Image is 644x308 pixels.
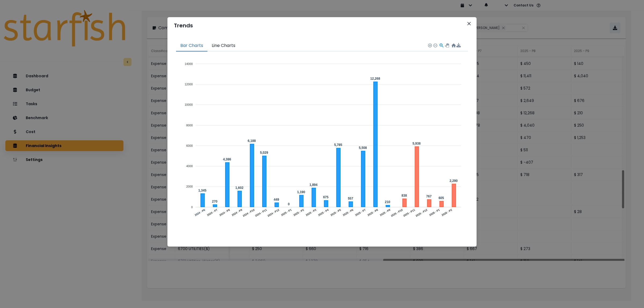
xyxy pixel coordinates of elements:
[379,208,391,217] tspan: 2025 - P9
[176,40,207,52] button: Bar Charts
[342,208,354,217] tspan: 2025 - P6
[445,43,448,47] div: Panning
[255,208,268,217] tspan: 2024 - P11
[433,43,437,47] div: Zoom Out
[185,103,193,106] tspan: 10000
[439,43,444,47] div: Selection Zoom
[355,208,366,217] tspan: 2025 - P7
[186,164,193,168] tspan: 4000
[428,43,431,47] div: Zoom In
[318,208,329,217] tspan: 2025 - P4
[429,208,440,217] tspan: 2026 - P1
[242,208,255,217] tspan: 2024 - P10
[185,62,193,65] tspan: 14000
[231,208,243,217] tspan: 2024 - P9
[456,43,461,47] img: download-solid.76f27b67513bc6e4b1a02da61d3a2511.svg
[415,208,428,217] tspan: 2025 - P12
[207,40,240,52] button: Line Charts
[451,43,456,47] div: Reset Zoom
[206,208,218,217] tspan: 2024 - P7
[267,208,280,217] tspan: 2024 - P12
[293,208,304,217] tspan: 2025 - P2
[441,208,453,217] tspan: 2026 - P2
[465,19,473,28] button: Close
[167,17,477,34] header: Trends
[194,208,206,217] tspan: 2024 - P6
[219,208,230,217] tspan: 2024 - P8
[186,185,193,188] tspan: 2000
[191,206,193,209] tspan: 0
[403,208,416,217] tspan: 2025 - P11
[330,208,342,217] tspan: 2025 - P5
[305,208,317,217] tspan: 2025 - P3
[367,208,379,217] tspan: 2025 - P8
[390,208,403,217] tspan: 2025 - P10
[280,208,292,217] tspan: 2025 - P1
[186,124,193,127] tspan: 8000
[186,144,193,147] tspan: 6000
[456,43,461,47] div: Menu
[185,83,193,86] tspan: 12000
